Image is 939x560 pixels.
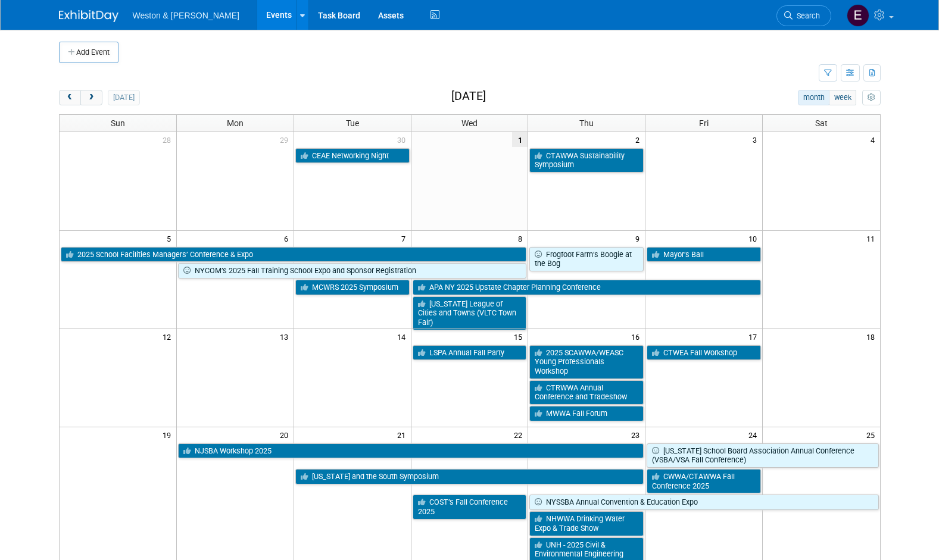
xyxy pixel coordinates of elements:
[647,443,878,468] a: [US_STATE] School Board Association Annual Conference (VSBA/VSA Fall Conference)
[178,443,644,459] a: NJSBA Workshop 2025
[61,247,527,262] a: 2025 School Facilities Managers’ Conference & Expo
[59,42,118,63] button: Add Event
[517,231,528,246] span: 8
[815,118,828,128] span: Sat
[865,427,880,442] span: 25
[295,148,410,164] a: CEAE Networking Night
[529,495,878,510] a: NYSSBA Annual Convention & Education Expo
[161,132,176,147] span: 28
[295,469,644,484] a: [US_STATE] and the South Symposium
[279,132,294,147] span: 29
[400,231,411,246] span: 7
[133,11,239,20] span: Weston & [PERSON_NAME]
[161,329,176,344] span: 12
[529,406,644,421] a: MWWA Fall Forum
[111,118,125,128] span: Sun
[751,132,762,147] span: 3
[647,345,761,361] a: CTWEA Fall Workshop
[529,148,644,173] a: CTAWWA Sustainability Symposium
[59,10,118,22] img: ExhibitDay
[279,427,294,442] span: 20
[647,247,761,262] a: Mayor’s Ball
[529,345,644,379] a: 2025 SCAWWA/WEASC Young Professionals Workshop
[747,329,762,344] span: 17
[283,231,294,246] span: 6
[178,263,527,279] a: NYCOM’s 2025 Fall Training School Expo and Sponsor Registration
[396,427,411,442] span: 21
[579,118,594,128] span: Thu
[451,90,486,103] h2: [DATE]
[396,329,411,344] span: 14
[747,231,762,246] span: 10
[747,427,762,442] span: 24
[80,90,102,105] button: next
[529,511,644,536] a: NHWWA Drinking Water Expo & Trade Show
[699,118,709,128] span: Fri
[413,280,762,295] a: APA NY 2025 Upstate Chapter Planning Conference
[166,231,176,246] span: 5
[413,495,527,519] a: COST’s Fall Conference 2025
[865,329,880,344] span: 18
[59,90,81,105] button: prev
[529,380,644,405] a: CTRWWA Annual Conference and Tradeshow
[634,132,645,147] span: 2
[869,132,880,147] span: 4
[295,280,410,295] a: MCWRS 2025 Symposium
[513,427,528,442] span: 22
[630,427,645,442] span: 23
[396,132,411,147] span: 30
[161,427,176,442] span: 19
[346,118,359,128] span: Tue
[529,247,644,271] a: Frogfoot Farm’s Boogie at the Bog
[227,118,244,128] span: Mon
[413,345,527,361] a: LSPA Annual Fall Party
[413,296,527,330] a: [US_STATE] League of Cities and Towns (VLTC Town Fair)
[108,90,139,105] button: [DATE]
[647,469,761,493] a: CWWA/CTAWWA Fall Conference 2025
[461,118,478,128] span: Wed
[798,90,829,105] button: month
[776,5,831,26] a: Search
[630,329,645,344] span: 16
[865,231,880,246] span: 11
[634,231,645,246] span: 9
[513,329,528,344] span: 15
[512,132,528,147] span: 1
[847,4,869,27] img: Edyn Winter
[868,94,875,102] i: Personalize Calendar
[279,329,294,344] span: 13
[793,11,820,20] span: Search
[829,90,856,105] button: week
[862,90,880,105] button: myCustomButton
